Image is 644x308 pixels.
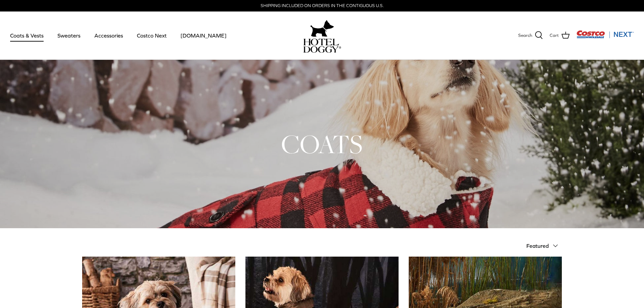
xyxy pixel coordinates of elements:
[51,24,87,47] a: Sweaters
[550,32,559,39] span: Cart
[310,18,334,39] img: hoteldoggy.com
[303,39,341,53] img: hoteldoggycom
[4,24,50,47] a: Coats & Vests
[576,34,634,40] a: Visit Costco Next
[518,31,543,40] a: Search
[526,243,549,249] span: Featured
[550,31,570,40] a: Cart
[303,18,341,53] a: hoteldoggy.com hoteldoggycom
[131,24,173,47] a: Costco Next
[174,24,233,47] a: [DOMAIN_NAME]
[82,127,562,161] h1: COATS
[576,30,634,39] img: Costco Next
[526,238,562,253] button: Featured
[88,24,129,47] a: Accessories
[518,32,532,39] span: Search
